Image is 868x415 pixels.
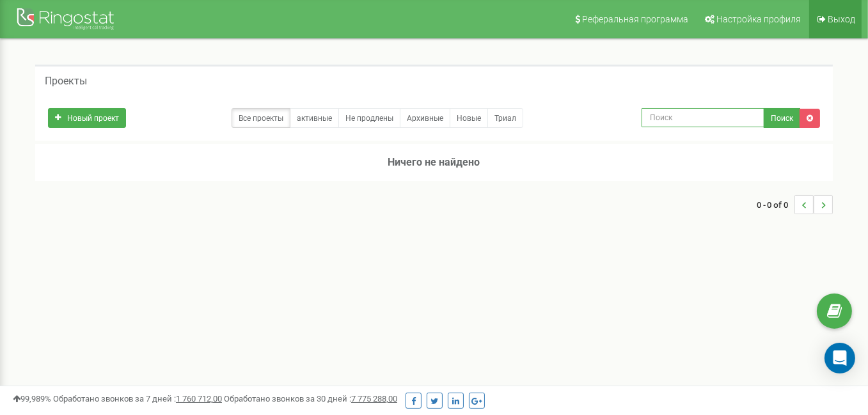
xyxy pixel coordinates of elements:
[345,114,393,123] font: Не продлены
[338,108,400,128] a: Не продлены
[450,108,488,128] a: Новые
[771,114,793,123] font: Поиск
[48,108,126,128] a: Новый проект
[20,394,51,403] font: 99,989%
[457,114,481,123] font: Новые
[45,75,87,87] font: Проекты
[494,114,516,123] font: Триал
[487,108,523,128] a: Триал
[642,108,764,127] input: Поиск
[351,394,397,403] font: 7 775 288,00
[232,108,290,128] a: Все проекты
[176,394,222,403] font: 1 760 712,00
[764,108,800,128] button: Поиск
[290,108,339,128] a: активные
[400,108,450,128] a: Архивные
[828,14,855,24] font: Выход
[239,114,283,123] font: Все проекты
[388,156,480,168] font: Ничего не найдено
[757,199,788,210] font: 0 - 0 of 0
[716,14,801,24] font: Настройка профиля
[825,343,855,373] div: Open Intercom Messenger
[224,394,351,403] font: Обработано звонков за 30 дней :
[67,114,119,123] font: Новый проект
[582,14,688,24] font: Реферальная программа
[757,182,833,227] nav: ...
[407,114,443,123] font: Архивные
[297,114,332,123] font: активные
[53,394,176,403] font: Обработано звонков за 7 дней :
